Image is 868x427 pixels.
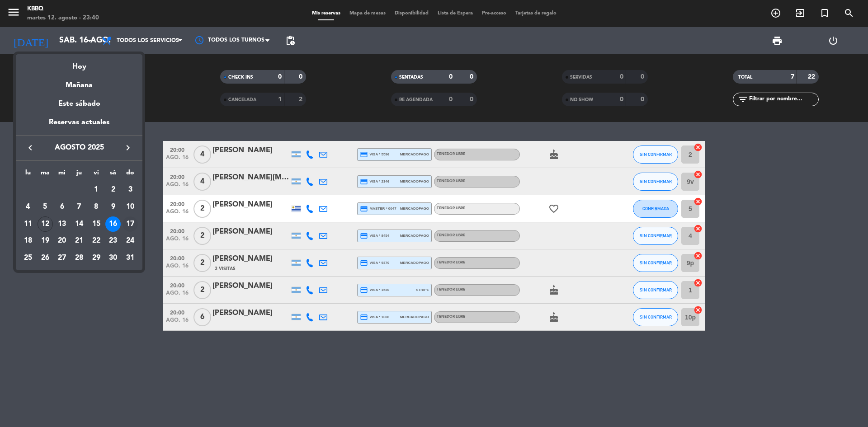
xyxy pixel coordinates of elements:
div: 25 [20,250,36,266]
div: 2 [105,182,121,197]
div: 20 [54,233,70,249]
td: 12 de agosto de 2025 [37,216,54,233]
div: 28 [71,250,87,266]
td: 31 de agosto de 2025 [122,249,139,267]
div: 8 [89,199,104,215]
div: 5 [38,199,53,215]
td: 8 de agosto de 2025 [88,198,105,216]
th: jueves [71,168,88,182]
div: 14 [71,216,87,232]
td: 5 de agosto de 2025 [37,198,54,216]
div: 30 [105,250,121,266]
td: 24 de agosto de 2025 [122,232,139,249]
th: viernes [88,168,105,182]
div: 18 [20,233,36,249]
th: lunes [19,168,37,182]
td: 4 de agosto de 2025 [19,198,37,216]
td: 26 de agosto de 2025 [37,249,54,267]
div: 17 [123,216,138,232]
div: 22 [89,233,104,249]
div: 3 [123,182,138,197]
td: 10 de agosto de 2025 [122,198,139,216]
div: 9 [105,199,121,215]
i: keyboard_arrow_right [123,142,133,153]
span: agosto 2025 [38,142,120,154]
button: keyboard_arrow_left [22,142,38,154]
td: 27 de agosto de 2025 [53,249,71,267]
td: AGO. [19,181,88,198]
div: 12 [38,216,53,232]
button: keyboard_arrow_right [120,142,136,154]
td: 22 de agosto de 2025 [88,232,105,249]
td: 13 de agosto de 2025 [53,216,71,233]
td: 30 de agosto de 2025 [105,249,122,267]
th: martes [37,168,54,182]
div: 6 [54,199,70,215]
div: 11 [20,216,36,232]
td: 11 de agosto de 2025 [19,216,37,233]
div: 31 [123,250,138,266]
td: 20 de agosto de 2025 [53,232,71,249]
div: 15 [89,216,104,232]
td: 15 de agosto de 2025 [88,216,105,233]
td: 7 de agosto de 2025 [71,198,88,216]
div: 29 [89,250,104,266]
th: miércoles [53,168,71,182]
div: 19 [38,233,53,249]
div: Reservas actuales [16,117,142,135]
td: 16 de agosto de 2025 [105,216,122,233]
div: 7 [71,199,87,215]
td: 28 de agosto de 2025 [71,249,88,267]
i: keyboard_arrow_left [25,142,36,153]
td: 14 de agosto de 2025 [71,216,88,233]
td: 3 de agosto de 2025 [122,181,139,198]
div: 13 [54,216,70,232]
div: 4 [20,199,36,215]
th: domingo [122,168,139,182]
td: 1 de agosto de 2025 [88,181,105,198]
td: 6 de agosto de 2025 [53,198,71,216]
td: 17 de agosto de 2025 [122,216,139,233]
div: Este sábado [16,91,142,117]
td: 19 de agosto de 2025 [37,232,54,249]
div: Mañana [16,73,142,91]
td: 9 de agosto de 2025 [105,198,122,216]
div: 27 [54,250,70,266]
div: 1 [89,182,104,197]
div: 24 [123,233,138,249]
td: 18 de agosto de 2025 [19,232,37,249]
div: 10 [123,199,138,215]
td: 29 de agosto de 2025 [88,249,105,267]
div: 21 [71,233,87,249]
td: 25 de agosto de 2025 [19,249,37,267]
td: 23 de agosto de 2025 [105,232,122,249]
td: 21 de agosto de 2025 [71,232,88,249]
div: 23 [105,233,121,249]
th: sábado [105,168,122,182]
div: 16 [105,216,121,232]
div: 26 [38,250,53,266]
div: Hoy [16,54,142,73]
td: 2 de agosto de 2025 [105,181,122,198]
